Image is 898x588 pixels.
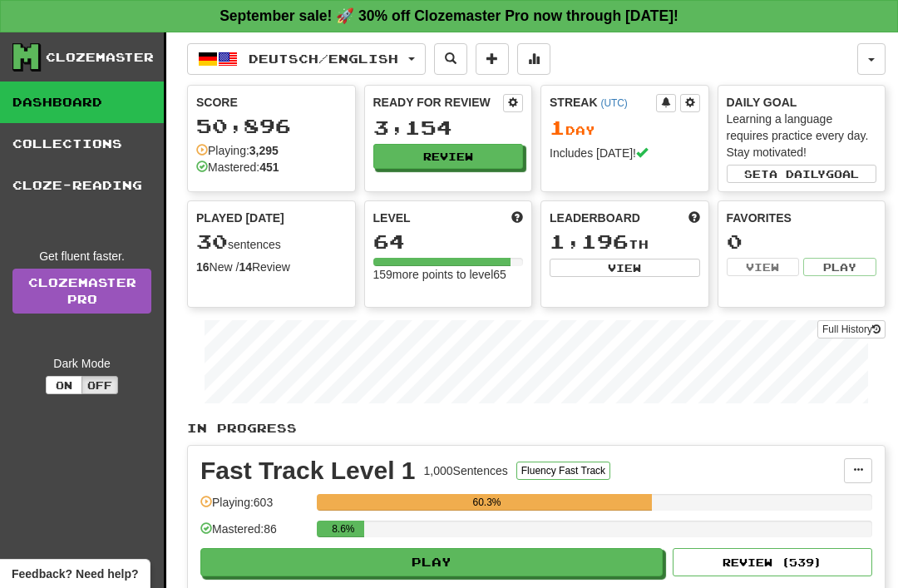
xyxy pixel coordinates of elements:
[200,548,663,576] button: Play
[424,462,508,479] div: 1,000 Sentences
[12,248,151,264] div: Get fluent faster.
[196,210,284,226] span: Played [DATE]
[727,94,877,111] div: Daily Goal
[12,269,151,314] a: ClozemasterPro
[46,376,82,394] button: On
[727,231,877,252] div: 0
[322,521,364,537] div: 8.6%
[196,116,347,136] div: 50,896
[550,145,700,161] div: Includes [DATE]!
[817,320,886,338] button: Full History
[259,161,279,174] strong: 451
[196,259,347,275] div: New / Review
[550,116,565,139] span: 1
[373,117,524,138] div: 3,154
[249,52,398,66] span: Deutsch / English
[249,144,279,157] strong: 3,295
[673,548,872,576] button: Review (539)
[727,258,800,276] button: View
[187,43,426,75] button: Deutsch/English
[803,258,876,276] button: Play
[550,230,629,253] span: 1,196
[81,376,118,394] button: Off
[516,462,610,480] button: Fluency Fast Track
[196,142,279,159] div: Playing:
[196,94,347,111] div: Score
[220,7,678,24] strong: September sale! 🚀 30% off Clozemaster Pro now through [DATE]!
[517,43,550,75] button: More stats
[600,97,627,109] a: (UTC)
[200,521,308,548] div: Mastered: 86
[196,230,228,253] span: 30
[46,49,154,66] div: Clozemaster
[12,355,151,372] div: Dark Mode
[200,458,416,483] div: Fast Track Level 1
[373,144,524,169] button: Review
[373,210,411,226] span: Level
[550,231,700,253] div: th
[12,566,138,582] span: Open feedback widget
[196,231,347,253] div: sentences
[769,168,826,180] span: a daily
[550,259,700,277] button: View
[239,260,252,274] strong: 14
[550,117,700,139] div: Day
[200,494,308,521] div: Playing: 603
[196,159,279,175] div: Mastered:
[688,210,700,226] span: This week in points, UTC
[550,210,640,226] span: Leaderboard
[434,43,467,75] button: Search sentences
[373,231,524,252] div: 64
[187,420,886,437] p: In Progress
[373,94,504,111] div: Ready for Review
[322,494,652,511] div: 60.3%
[373,266,524,283] div: 159 more points to level 65
[196,260,210,274] strong: 16
[511,210,523,226] span: Score more points to level up
[727,165,877,183] button: Seta dailygoal
[550,94,656,111] div: Streak
[727,111,877,161] div: Learning a language requires practice every day. Stay motivated!
[476,43,509,75] button: Add sentence to collection
[727,210,877,226] div: Favorites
